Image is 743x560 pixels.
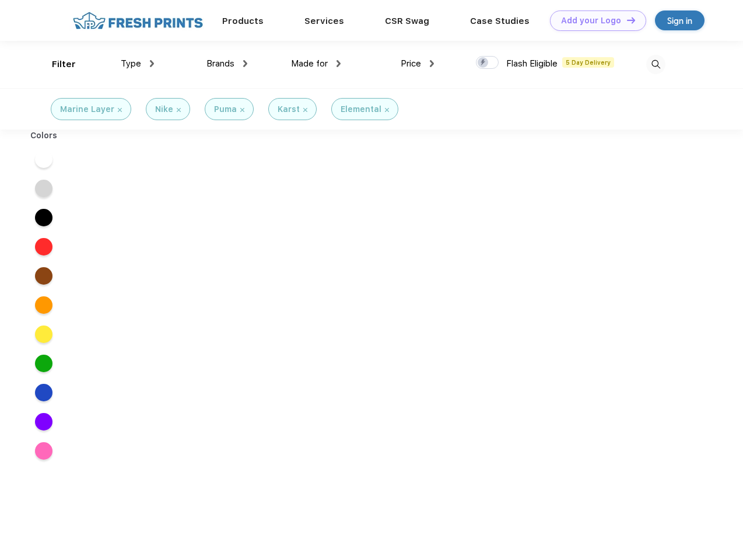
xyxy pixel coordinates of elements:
[303,108,307,112] img: filter_cancel.svg
[150,60,154,67] img: dropdown.png
[561,16,621,26] div: Add your Logo
[430,60,434,67] img: dropdown.png
[177,108,181,112] img: filter_cancel.svg
[69,10,206,31] img: fo%20logo%202.webp
[118,108,122,112] img: filter_cancel.svg
[385,16,429,26] a: CSR Swag
[222,16,264,26] a: Products
[337,60,341,67] img: dropdown.png
[667,14,692,27] div: Sign in
[278,103,300,116] div: Karst
[155,103,173,116] div: Nike
[240,108,244,112] img: filter_cancel.svg
[646,55,665,74] img: desktop_search.svg
[341,103,381,116] div: Elemental
[562,57,614,68] span: 5 Day Delivery
[655,10,705,30] a: Sign in
[22,129,66,142] div: Colors
[60,103,114,116] div: Marine Layer
[401,58,421,69] span: Price
[121,58,141,69] span: Type
[243,60,247,67] img: dropdown.png
[627,17,635,23] img: DT
[52,58,76,71] div: Filter
[214,103,237,116] div: Puma
[304,16,344,26] a: Services
[206,58,234,69] span: Brands
[291,58,328,69] span: Made for
[506,58,558,69] span: Flash Eligible
[385,108,389,112] img: filter_cancel.svg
